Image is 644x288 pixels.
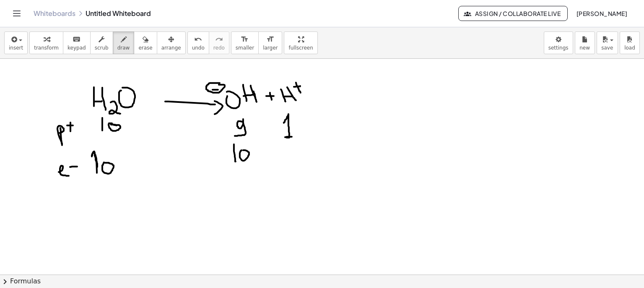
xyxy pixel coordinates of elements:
[95,45,109,51] span: scrub
[157,31,186,54] button: arrange
[161,45,181,51] span: arrange
[73,34,80,45] i: keyboard
[215,34,223,45] i: redo
[624,45,635,51] span: load
[9,45,23,51] span: insert
[597,31,618,54] button: save
[90,31,113,54] button: scrub
[194,34,202,45] i: undo
[241,34,249,45] i: format_size
[620,31,640,54] button: load
[138,45,152,51] span: erase
[187,31,209,54] button: undoundo
[4,31,28,54] button: insert
[68,45,86,51] span: keypad
[258,31,282,54] button: format_sizelarger
[117,45,130,51] span: draw
[29,31,63,54] button: transform
[288,45,313,51] span: fullscreen
[113,31,135,54] button: draw
[601,45,613,51] span: save
[34,9,75,18] a: Whiteboards
[284,31,317,54] button: fullscreen
[576,10,627,17] span: [PERSON_NAME]
[63,31,91,54] button: keyboardkeypad
[209,31,229,54] button: redoredo
[465,10,561,17] span: Assign / Collaborate Live
[544,31,573,54] button: settings
[192,45,205,51] span: undo
[236,45,254,51] span: smaller
[10,7,23,20] button: Toggle navigation
[231,31,259,54] button: format_sizesmaller
[34,45,59,51] span: transform
[134,31,157,54] button: erase
[263,45,278,51] span: larger
[266,34,274,45] i: format_size
[548,45,569,51] span: settings
[569,6,634,21] button: [PERSON_NAME]
[575,31,595,54] button: new
[579,45,590,51] span: new
[458,6,568,21] button: Assign / Collaborate Live
[213,45,225,51] span: redo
